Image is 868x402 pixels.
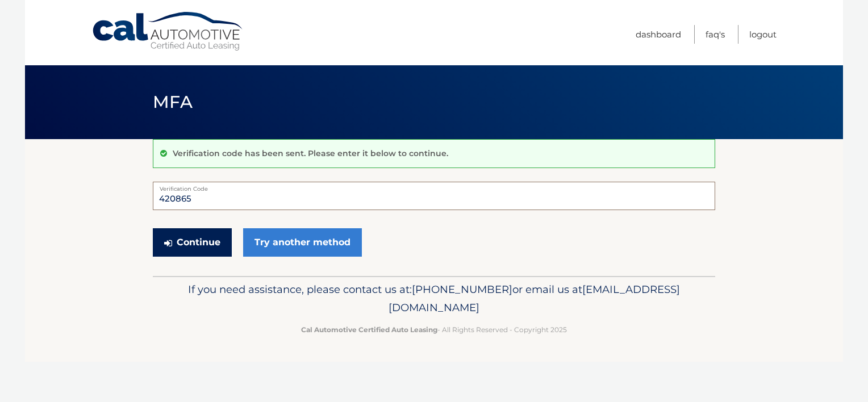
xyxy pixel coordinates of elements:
span: [PHONE_NUMBER] [412,283,512,296]
label: Verification Code [153,182,715,191]
span: MFA [153,91,193,112]
p: Verification code has been sent. Please enter it below to continue. [173,148,448,158]
a: Logout [749,25,777,44]
a: Dashboard [636,25,681,44]
strong: Cal Automotive Certified Auto Leasing [301,325,437,334]
p: If you need assistance, please contact us at: or email us at [160,280,708,317]
a: FAQ's [706,25,725,44]
button: Continue [153,228,232,257]
span: [EMAIL_ADDRESS][DOMAIN_NAME] [389,283,680,314]
a: Try another method [243,228,362,257]
input: Verification Code [153,182,715,210]
p: - All Rights Reserved - Copyright 2025 [160,324,708,336]
a: Cal Automotive [91,11,245,52]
